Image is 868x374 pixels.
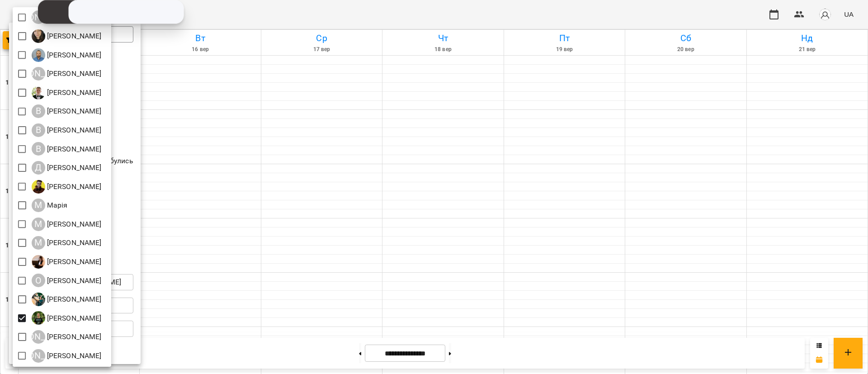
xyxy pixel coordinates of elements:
a: В [PERSON_NAME] [32,86,102,99]
p: [PERSON_NAME] [45,144,102,155]
div: [PERSON_NAME] [32,330,45,344]
div: [PERSON_NAME] [32,67,45,80]
p: [PERSON_NAME] [45,294,102,305]
div: Денис Пущало [32,180,102,194]
p: [PERSON_NAME] [45,106,102,117]
a: [PERSON_NAME] [PERSON_NAME] [32,349,102,363]
p: [PERSON_NAME] [45,87,102,98]
p: [PERSON_NAME] [45,31,102,42]
div: М [32,199,45,212]
p: [PERSON_NAME] [45,162,102,173]
div: О [32,274,45,287]
p: [PERSON_NAME] [45,68,102,79]
div: Ярослав Пташинський [32,349,102,363]
a: О [PERSON_NAME] [32,293,102,306]
p: [PERSON_NAME] [45,313,102,324]
div: Ольга Мизюк [32,293,102,306]
img: О [32,293,45,306]
img: Р [32,311,45,325]
div: Михайло Поліщук [32,236,102,250]
p: [PERSON_NAME] [45,50,102,61]
div: Юрій Шпак [32,330,102,344]
p: [PERSON_NAME] [45,125,102,136]
p: [PERSON_NAME] [45,350,102,361]
a: [PERSON_NAME] [PERSON_NAME] [32,67,102,80]
div: Владислав Границький [32,104,102,118]
div: В [32,123,45,137]
div: [PERSON_NAME] [32,349,45,363]
img: Н [32,255,45,269]
div: Микита Пономарьов [32,218,102,231]
p: [PERSON_NAME] [45,181,102,192]
div: М [32,218,45,231]
a: Д [PERSON_NAME] [32,180,102,194]
p: Марія [45,200,68,211]
a: В [PERSON_NAME] [32,123,102,137]
p: [PERSON_NAME] [45,331,102,342]
a: Д [PERSON_NAME] [32,161,102,175]
a: [PERSON_NAME] [PERSON_NAME] [32,330,102,344]
div: Анастасія Герус [32,29,102,43]
a: Н [PERSON_NAME] [32,255,102,269]
a: М [PERSON_NAME] [32,218,102,231]
a: [PERSON_NAME] [PERSON_NAME] [32,10,102,24]
div: Надія Шрай [32,255,102,269]
div: М [32,236,45,250]
div: Роман Ованенко [32,311,102,325]
div: Марія [32,199,68,212]
div: Д [32,161,45,175]
div: [PERSON_NAME] [32,10,45,24]
img: А [32,29,45,43]
a: М Марія [32,199,68,212]
div: Антон Костюк [32,48,102,62]
a: М [PERSON_NAME] [32,236,102,250]
a: В [PERSON_NAME] [32,142,102,156]
a: А [PERSON_NAME] [32,29,102,43]
a: О [PERSON_NAME] [32,274,102,287]
div: В [32,142,45,156]
a: А [PERSON_NAME] [32,48,102,62]
img: В [32,86,45,99]
div: В [32,104,45,118]
img: Д [32,180,45,194]
div: Оксана Кочанова [32,274,102,287]
img: А [32,48,45,62]
div: Аліна Москаленко [32,10,102,24]
a: В [PERSON_NAME] [32,104,102,118]
p: [PERSON_NAME] [45,256,102,267]
p: [PERSON_NAME] [45,237,102,248]
p: [PERSON_NAME] [45,275,102,286]
p: [PERSON_NAME] [45,219,102,230]
a: Р [PERSON_NAME] [32,311,102,325]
